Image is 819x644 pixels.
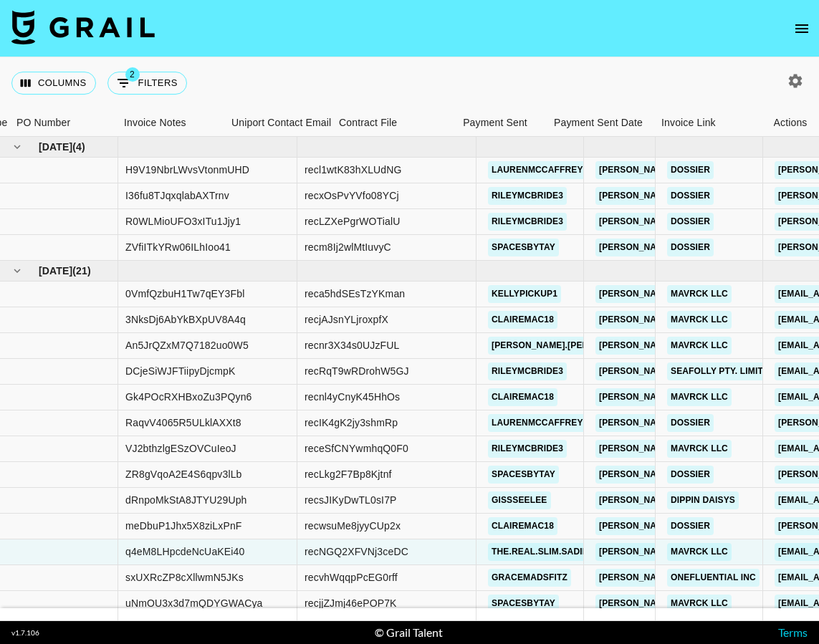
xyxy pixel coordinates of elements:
[667,161,714,179] a: Dossier
[39,140,72,154] span: [DATE]
[667,595,732,612] a: Mavrck LLC
[488,161,587,179] a: laurenmccaffrey
[667,466,714,484] a: Dossier
[488,491,551,509] a: gissseelee
[667,543,732,561] a: Mavrck LLC
[305,415,398,430] div: recIK4gK2jy3shmRp
[305,364,409,378] div: recRqT9wRDrohW5GJ
[125,415,241,430] div: RaqvV4065R5ULklAXXt8
[305,338,400,352] div: recnr3X34s0UJzFUL
[488,239,559,256] a: spacesbytay
[554,109,643,137] div: Payment Sent Date
[39,264,72,278] span: [DATE]
[107,72,187,95] button: Show filters
[124,109,186,137] div: Invoice Notes
[125,163,249,177] div: H9V19NbrLWvsVtonmUHD
[7,137,27,157] button: hide children
[375,625,443,640] div: © Grail Talent
[305,467,392,481] div: recLkg2F7Bp8Kjtnf
[661,109,716,137] div: Invoice Link
[305,287,405,301] div: reca5hdSEsTzYKman
[439,109,547,137] div: Payment Sent
[125,287,244,301] div: 0VmfQzbuH1Tw7qEY3Fbl
[488,213,567,231] a: rileymcbride3
[125,467,242,481] div: ZR8gVqoA2E4S6qpv3lLb
[488,543,603,561] a: the.real.slim.sadieee
[125,188,229,203] div: I36fu8TJqxqlabAXTrnv
[125,390,252,404] div: Gk4POcRXHBxoZu3PQyn6
[125,338,249,352] div: An5JrQZxM7Q7182uo0W5
[667,491,739,509] a: Dippin Daisys
[667,239,714,256] a: Dossier
[654,109,762,137] div: Invoice Link
[305,441,408,456] div: receSfCNYwmhqQ0F0
[305,519,401,533] div: recwsuMe8jyyCUp2x
[125,596,263,610] div: uNmOU3x3d7mQDYGWACya
[305,596,397,610] div: recjjZJmj46ePOP7K
[667,311,732,329] a: Mavrck LLC
[332,109,439,137] div: Contract File
[488,595,559,612] a: spacesbytay
[488,388,557,406] a: clairemac18
[667,517,714,535] a: Dossier
[667,362,779,380] a: SEAFOLLY PTY. LIMITED
[224,109,332,137] div: Uniport Contact Email
[305,493,397,507] div: recsJIKyDwTL0sI7P
[488,187,567,205] a: rileymcbride3
[463,109,527,137] div: Payment Sent
[667,337,732,355] a: Mavrck LLC
[488,466,559,484] a: spacesbytay
[305,240,391,254] div: recm8Ij2wlMtIuvyC
[667,569,760,587] a: OneFluential Inc
[305,188,399,203] div: recxOsPvYVfo08YCj
[117,109,224,137] div: Invoice Notes
[125,214,241,229] div: R0WLMioUFO3xITu1Jjy1
[488,517,557,535] a: clairemac18
[125,364,235,378] div: DCjeSiWJFTiipyDjcmpK
[305,312,388,327] div: recjAJsnYLjroxpfX
[7,261,27,281] button: hide children
[667,285,732,303] a: Mavrck LLC
[667,388,732,406] a: Mavrck LLC
[16,109,70,137] div: PO Number
[488,337,645,355] a: [PERSON_NAME].[PERSON_NAME]
[488,440,567,458] a: rileymcbride3
[125,312,246,327] div: 3NksDj6AbYkBXpUV8A4q
[125,493,247,507] div: dRnpoMkStA8JTYU29Uph
[305,544,408,559] div: recNGQ2XFVNj3ceDC
[667,440,732,458] a: Mavrck LLC
[231,109,331,137] div: Uniport Contact Email
[125,67,140,82] span: 2
[72,264,91,278] span: ( 21 )
[125,570,244,585] div: sxUXRcZP8cXllwmN5JKs
[305,570,398,585] div: recvhWqqpPcEG0rff
[125,519,242,533] div: meDbuP1Jhx5X8ziLxPnF
[547,109,654,137] div: Payment Sent Date
[774,109,808,137] div: Actions
[305,163,402,177] div: recl1wtK83hXLUdNG
[339,109,397,137] div: Contract File
[488,311,557,329] a: clairemac18
[125,240,231,254] div: ZVfiITkYRw06ILhIoo41
[787,14,816,43] button: open drawer
[11,72,96,95] button: Select columns
[667,414,714,432] a: Dossier
[305,390,400,404] div: recnl4yCnyK45HhOs
[667,187,714,205] a: Dossier
[762,109,819,137] div: Actions
[488,414,587,432] a: laurenmccaffrey
[667,213,714,231] a: Dossier
[488,569,571,587] a: gracemadsfitz
[125,544,244,559] div: q4eM8LHpcdeNcUaKEi40
[11,10,155,44] img: Grail Talent
[72,140,85,154] span: ( 4 )
[9,109,117,137] div: PO Number
[488,285,561,303] a: kellypickup1
[778,625,808,639] a: Terms
[125,441,236,456] div: VJ2bthzlgESzOVCuIeoJ
[11,628,39,638] div: v 1.7.106
[488,362,567,380] a: rileymcbride3
[305,214,401,229] div: recLZXePgrWOTialU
